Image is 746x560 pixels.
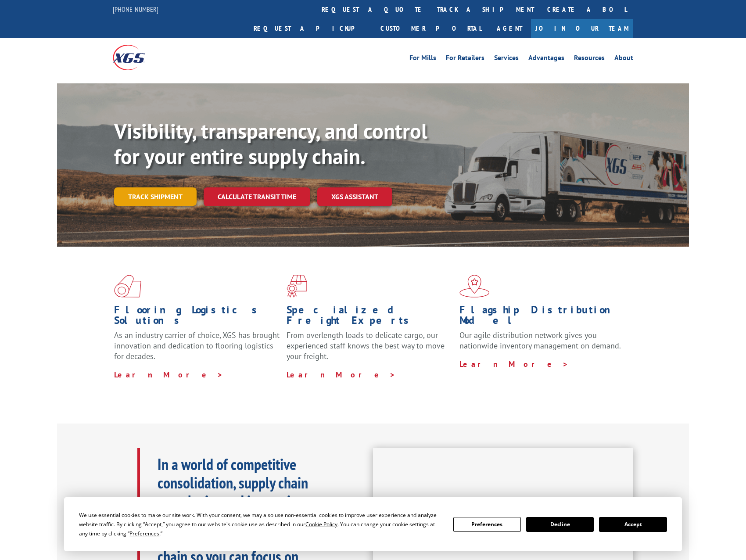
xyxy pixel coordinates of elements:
button: Accept [599,517,667,532]
a: Calculate transit time [204,187,310,206]
button: Decline [526,517,594,532]
a: [PHONE_NUMBER] [113,5,158,14]
a: Services [494,54,519,64]
a: Learn More > [287,370,396,380]
img: xgs-icon-total-supply-chain-intelligence-red [114,275,141,298]
div: We use essential cookies to make our site work. With your consent, we may also use non-essential ... [79,510,442,538]
span: As an industry carrier of choice, XGS has brought innovation and dedication to flooring logistics... [114,330,280,361]
a: XGS ASSISTANT [317,187,392,206]
span: Preferences [129,530,159,537]
a: Learn More > [114,370,223,380]
a: Learn More > [459,359,569,369]
h1: Flooring Logistics Solutions [114,305,280,330]
img: xgs-icon-flagship-distribution-model-red [459,275,490,298]
p: From overlength loads to delicate cargo, our experienced staff knows the best way to move your fr... [287,330,452,369]
img: xgs-icon-focused-on-flooring-red [287,275,307,298]
a: Join Our Team [531,19,633,38]
h1: Specialized Freight Experts [287,305,452,330]
a: Customer Portal [374,19,488,38]
span: Our agile distribution network gives you nationwide inventory management on demand. [459,330,621,351]
a: Resources [574,54,605,64]
button: Preferences [453,517,521,532]
span: Cookie Policy [305,521,337,528]
div: Cookie Consent Prompt [64,497,682,551]
a: Agent [488,19,531,38]
h1: Flagship Distribution Model [459,305,625,330]
a: For Retailers [446,54,484,64]
a: For Mills [409,54,436,64]
a: Advantages [528,54,564,64]
a: Track shipment [114,187,197,206]
a: Request a pickup [247,19,374,38]
b: Visibility, transparency, and control for your entire supply chain. [114,117,427,170]
a: About [614,54,633,64]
